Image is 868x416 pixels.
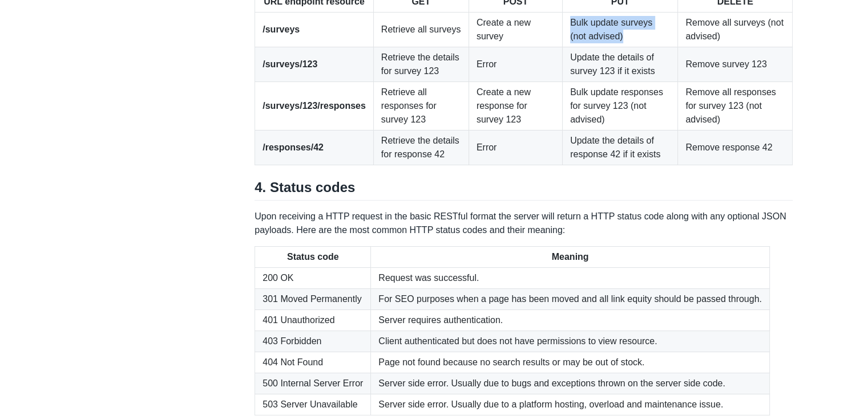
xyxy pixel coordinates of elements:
td: Retrieve the details for survey 123 [373,47,469,82]
td: 403 Forbidden [255,331,371,352]
p: Upon receiving a HTTP request in the basic RESTful format the server will return a HTTP status co... [255,210,793,237]
td: Remove all surveys (not advised) [678,13,793,47]
h2: 4. Status codes [255,179,793,201]
td: Server side error. Usually due to a platform hosting, overload and maintenance issue. [371,394,770,415]
td: For SEO purposes when a page has been moved and all link equity should be passed through. [371,289,770,310]
td: Server requires authentication. [371,310,770,331]
td: 500 Internal Server Error [255,373,371,394]
td: 301 Moved Permanently [255,289,371,310]
td: Server side error. Usually due to bugs and exceptions thrown on the server side code. [371,373,770,394]
td: Remove response 42 [678,130,793,165]
td: Bulk update responses for survey 123 (not advised) [563,82,678,130]
td: Remove survey 123 [678,47,793,82]
td: 200 OK [255,268,371,289]
td: Request was successful. [371,268,770,289]
th: Meaning [371,247,770,268]
td: 404 Not Found [255,352,371,373]
strong: /surveys/123 [263,59,317,69]
td: Create a new response for survey 123 [469,82,562,130]
td: Error [469,130,562,165]
td: 401 Unauthorized [255,310,371,331]
td: Error [469,47,562,82]
td: Page not found because no search results or may be out of stock. [371,352,770,373]
strong: /surveys/123/responses [263,101,366,111]
strong: /responses/42 [263,142,324,152]
td: Bulk update surveys (not advised) [563,13,678,47]
td: Retrieve the details for response 42 [373,130,469,165]
td: Client authenticated but does not have permissions to view resource. [371,331,770,352]
td: Retrieve all responses for survey 123 [373,82,469,130]
td: Update the details of response 42 if it exists [563,130,678,165]
td: Update the details of survey 123 if it exists [563,47,678,82]
td: Retrieve all surveys [373,13,469,47]
strong: /surveys [263,25,300,34]
td: Remove all responses for survey 123 (not advised) [678,82,793,130]
th: Status code [255,247,371,268]
td: Create a new survey [469,13,562,47]
td: 503 Server Unavailable [255,394,371,415]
